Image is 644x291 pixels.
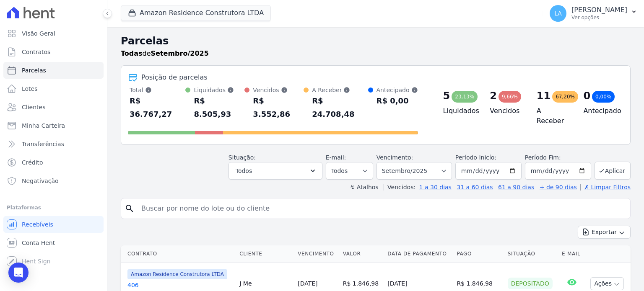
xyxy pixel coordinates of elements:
div: 23,13% [452,91,478,103]
a: Visão Geral [3,25,104,42]
div: A Receber [312,86,368,94]
div: R$ 36.767,27 [130,94,185,121]
button: Exportar [578,226,631,239]
span: Recebíveis [22,220,53,229]
h4: A Receber [537,106,570,126]
div: R$ 3.552,86 [253,94,304,121]
span: Todos [236,166,252,176]
h2: Parcelas [121,33,631,49]
div: Antecipado [377,86,418,94]
div: 11 [537,89,551,103]
label: Vencidos: [384,184,415,191]
span: LA [554,10,562,16]
span: Contratos [22,48,50,56]
span: Clientes [22,103,45,111]
div: Liquidados [194,86,244,94]
a: Lotes [3,80,104,97]
div: Plataformas [7,203,100,213]
a: Contratos [3,44,104,60]
a: Crédito [3,154,104,171]
h4: Antecipado [583,106,617,116]
a: ✗ Limpar Filtros [580,184,631,191]
div: Total [130,86,185,94]
span: Lotes [22,85,38,93]
label: Período Inicío: [455,154,496,161]
button: Aplicar [595,162,631,180]
div: Vencidos [253,86,304,94]
a: Recebíveis [3,216,104,233]
input: Buscar por nome do lote ou do cliente [136,200,627,217]
div: 2 [490,89,497,103]
a: Transferências [3,136,104,152]
a: 31 a 60 dias [457,184,493,191]
a: Negativação [3,173,104,189]
label: Vencimento: [377,154,413,161]
span: Parcelas [22,66,46,75]
th: Contrato [121,245,236,263]
label: ↯ Atalhos [350,184,378,191]
strong: Todas [121,49,143,57]
th: Valor [340,245,384,263]
a: + de 90 dias [540,184,577,191]
p: de [121,49,209,59]
a: 61 a 90 dias [498,184,534,191]
span: Amazon Residence Construtora LTDA [127,269,227,279]
label: E-mail: [326,154,346,161]
label: Período Fim: [525,153,591,162]
th: Pago [453,245,504,263]
div: 9,66% [499,91,521,103]
a: Minha Carteira [3,117,104,134]
button: Todos [229,162,322,180]
button: Ações [590,277,624,290]
span: Minha Carteira [22,121,65,130]
div: Depositado [508,278,553,289]
div: Posição de parcelas [141,72,208,82]
span: Conta Hent [22,239,55,247]
div: R$ 24.708,48 [312,94,368,121]
label: Situação: [229,154,256,161]
a: [DATE] [298,280,317,287]
span: Negativação [22,177,59,185]
th: Vencimento [294,245,340,263]
h4: Liquidados [443,106,477,116]
div: R$ 0,00 [377,94,418,108]
a: 1 a 30 dias [419,184,452,191]
span: Transferências [22,140,64,148]
div: 0,00% [592,91,615,103]
div: 5 [443,89,450,103]
th: Situação [504,245,558,263]
div: 67,20% [552,91,578,103]
h4: Vencidos [490,106,523,116]
i: search [125,203,135,214]
p: [PERSON_NAME] [571,6,627,14]
div: 0 [583,89,590,103]
span: Crédito [22,158,43,167]
a: Clientes [3,99,104,116]
th: Cliente [236,245,294,263]
button: LA [PERSON_NAME] Ver opções [543,2,644,25]
th: Data de Pagamento [384,245,453,263]
strong: Setembro/2025 [151,49,209,57]
span: Visão Geral [22,29,55,38]
div: Open Intercom Messenger [8,263,29,283]
th: E-mail [558,245,585,263]
button: Amazon Residence Construtora LTDA [121,5,271,21]
div: R$ 8.505,93 [194,94,244,121]
p: Ver opções [571,14,627,21]
a: Conta Hent [3,234,104,251]
a: Parcelas [3,62,104,79]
